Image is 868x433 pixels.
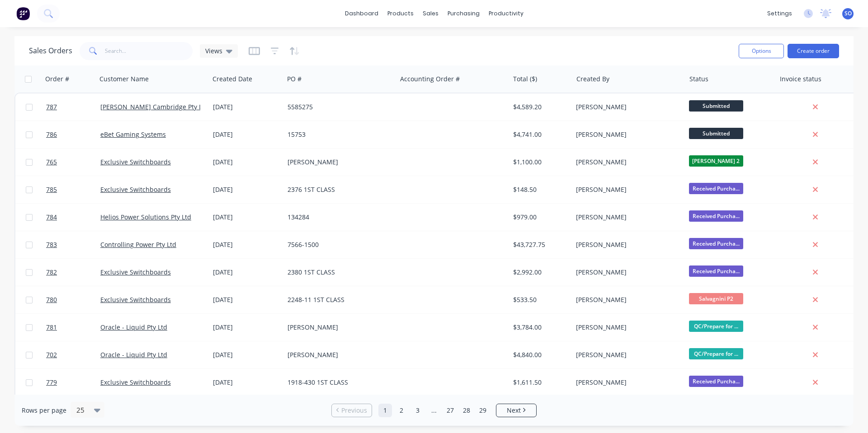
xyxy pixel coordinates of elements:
[689,238,743,249] span: Received Purcha...
[100,240,176,249] a: Controlling Power Pty Ltd
[513,130,566,139] div: $4,741.00
[513,74,537,84] div: Total ($)
[46,295,57,304] span: 780
[288,158,388,167] div: [PERSON_NAME]
[100,323,167,331] a: Oracle - Liquid Pty Ltd
[213,185,280,194] div: [DATE]
[213,213,280,222] div: [DATE]
[288,268,388,277] div: 2380 1ST CLASS
[341,406,367,415] span: Previous
[100,130,166,139] a: eBet Gaming Systems
[689,293,743,304] span: Salvagnini P2
[213,158,280,167] div: [DATE]
[689,128,743,139] span: Submitted
[46,268,57,277] span: 782
[576,158,676,167] div: [PERSON_NAME]
[288,378,388,387] div: 1918-430 1ST CLASS
[46,121,100,148] a: 786
[689,100,743,112] span: Submitted
[513,213,566,222] div: $979.00
[100,378,171,386] a: Exclusive Switchboards
[576,130,676,139] div: [PERSON_NAME]
[46,350,57,359] span: 702
[484,7,528,20] div: productivity
[513,268,566,277] div: $2,992.00
[46,158,57,167] span: 765
[340,7,383,20] a: dashboard
[689,74,708,84] div: Status
[476,404,490,417] a: Page 29
[443,7,484,20] div: purchasing
[213,295,280,304] div: [DATE]
[411,404,425,417] a: Page 3
[689,155,743,167] span: [PERSON_NAME] 2
[288,102,388,112] div: 5585275
[288,323,388,332] div: [PERSON_NAME]
[288,130,388,139] div: 15753
[288,213,388,222] div: 134284
[100,295,171,304] a: Exclusive Switchboards
[689,183,743,194] span: Received Purcha...
[288,240,388,249] div: 7566-1500
[288,350,388,359] div: [PERSON_NAME]
[100,185,171,194] a: Exclusive Switchboards
[507,406,521,415] span: Next
[100,102,208,111] a: [PERSON_NAME] Cambridge Pty Ltd
[213,350,280,359] div: [DATE]
[576,74,609,84] div: Created By
[513,350,566,359] div: $4,840.00
[46,176,100,203] a: 785
[288,295,388,304] div: 2248-11 1ST CLASS
[46,204,100,231] a: 784
[513,378,566,387] div: $1,611.50
[46,286,100,313] a: 780
[46,231,100,258] a: 783
[205,46,222,56] span: Views
[576,102,676,112] div: [PERSON_NAME]
[332,406,372,415] a: Previous page
[739,44,784,58] button: Options
[689,265,743,277] span: Received Purcha...
[213,102,280,112] div: [DATE]
[418,7,443,20] div: sales
[844,9,852,18] span: SO
[513,295,566,304] div: $533.50
[46,185,57,194] span: 785
[99,74,149,84] div: Customer Name
[46,369,100,396] a: 779
[213,378,280,387] div: [DATE]
[45,74,69,84] div: Order #
[288,185,388,194] div: 2376 1ST CLASS
[763,7,797,20] div: settings
[213,268,280,277] div: [DATE]
[46,314,100,341] a: 781
[46,149,100,176] a: 765
[213,240,280,249] div: [DATE]
[46,130,57,139] span: 786
[513,323,566,332] div: $3,784.00
[576,185,676,194] div: [PERSON_NAME]
[443,404,457,417] a: Page 27
[427,404,441,417] a: Jump forward
[689,321,743,332] span: QC/Prepare for ...
[46,323,57,332] span: 781
[383,7,418,20] div: products
[378,404,392,417] a: Page 1 is your current page
[100,158,171,166] a: Exclusive Switchboards
[576,295,676,304] div: [PERSON_NAME]
[513,185,566,194] div: $148.50
[400,74,460,84] div: Accounting Order #
[460,404,473,417] a: Page 28
[788,44,839,58] button: Create order
[46,240,57,249] span: 783
[576,240,676,249] div: [PERSON_NAME]
[328,404,540,417] ul: Pagination
[212,74,252,84] div: Created Date
[46,341,100,368] a: 702
[496,406,536,415] a: Next page
[287,74,302,84] div: PO #
[576,323,676,332] div: [PERSON_NAME]
[513,102,566,112] div: $4,589.20
[689,376,743,387] span: Received Purcha...
[513,158,566,167] div: $1,100.00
